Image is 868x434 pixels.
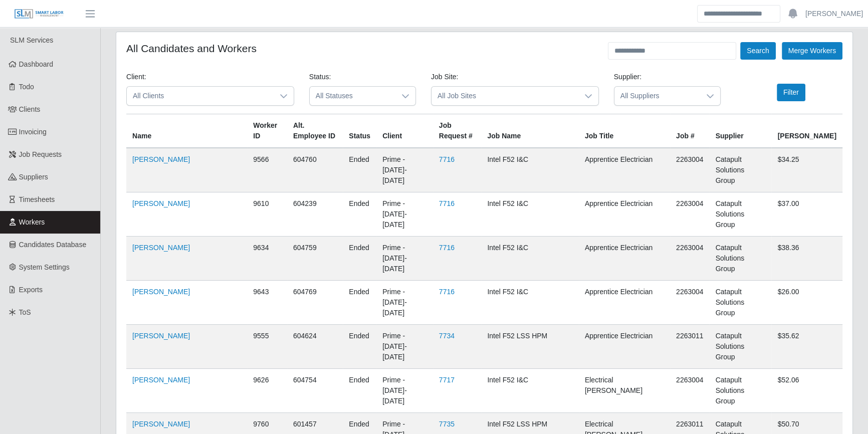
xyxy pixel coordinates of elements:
[771,237,842,281] td: $38.36
[670,237,710,281] td: 2263004
[376,148,433,192] td: Prime - [DATE]-[DATE]
[614,87,700,105] span: All Suppliers
[771,192,842,237] td: $37.00
[343,369,376,413] td: ended
[287,114,343,148] th: Alt. Employee ID
[132,155,190,163] a: [PERSON_NAME]
[376,325,433,369] td: Prime - [DATE]-[DATE]
[132,376,190,384] a: [PERSON_NAME]
[439,332,455,340] a: 7734
[614,72,641,82] label: Supplier:
[431,72,458,82] label: Job Site:
[14,9,64,20] img: SLM Logo
[376,192,433,237] td: Prime - [DATE]-[DATE]
[376,114,433,148] th: Client
[431,87,578,105] span: All Job Sites
[287,325,343,369] td: 604624
[19,308,31,316] span: ToS
[287,237,343,281] td: 604759
[247,369,287,413] td: 9626
[287,192,343,237] td: 604239
[376,237,433,281] td: Prime - [DATE]-[DATE]
[740,42,775,60] button: Search
[132,199,190,207] a: [PERSON_NAME]
[19,60,54,68] span: Dashboard
[19,218,45,226] span: Workers
[771,114,842,148] th: [PERSON_NAME]
[709,148,771,192] td: Catapult Solutions Group
[709,237,771,281] td: Catapult Solutions Group
[670,369,710,413] td: 2263004
[19,241,87,249] span: Candidates Database
[439,244,455,252] a: 7716
[19,128,47,136] span: Invoicing
[439,288,455,296] a: 7716
[579,281,670,325] td: Apprentice Electrician
[126,114,247,148] th: Name
[132,420,190,428] a: [PERSON_NAME]
[19,83,34,91] span: Todo
[481,114,578,148] th: Job Name
[19,173,48,181] span: Suppliers
[376,369,433,413] td: Prime - [DATE]-[DATE]
[126,42,257,55] h4: All Candidates and Workers
[481,369,578,413] td: Intel F52 I&C
[376,281,433,325] td: Prime - [DATE]-[DATE]
[439,155,455,163] a: 7716
[247,237,287,281] td: 9634
[771,281,842,325] td: $26.00
[343,237,376,281] td: ended
[247,325,287,369] td: 9555
[309,72,331,82] label: Status:
[579,237,670,281] td: Apprentice Electrician
[771,148,842,192] td: $34.25
[579,325,670,369] td: Apprentice Electrician
[132,332,190,340] a: [PERSON_NAME]
[709,369,771,413] td: Catapult Solutions Group
[126,72,146,82] label: Client:
[287,281,343,325] td: 604769
[439,199,455,207] a: 7716
[433,114,482,148] th: Job Request #
[439,376,455,384] a: 7717
[709,281,771,325] td: Catapult Solutions Group
[579,114,670,148] th: Job Title
[247,192,287,237] td: 9610
[343,281,376,325] td: ended
[19,195,55,203] span: Timesheets
[782,42,842,60] button: Merge Workers
[127,87,274,105] span: All Clients
[670,281,710,325] td: 2263004
[19,150,62,158] span: Job Requests
[10,36,53,44] span: SLM Services
[287,369,343,413] td: 604754
[343,325,376,369] td: ended
[439,420,455,428] a: 7735
[697,5,780,23] input: Search
[343,148,376,192] td: ended
[481,148,578,192] td: Intel F52 I&C
[670,325,710,369] td: 2263011
[579,192,670,237] td: Apprentice Electrician
[19,263,70,271] span: System Settings
[771,325,842,369] td: $35.62
[287,148,343,192] td: 604760
[247,114,287,148] th: Worker ID
[579,369,670,413] td: Electrical [PERSON_NAME]
[481,325,578,369] td: Intel F52 LSS HPM
[481,237,578,281] td: Intel F52 I&C
[132,244,190,252] a: [PERSON_NAME]
[805,9,863,19] a: [PERSON_NAME]
[343,192,376,237] td: ended
[709,192,771,237] td: Catapult Solutions Group
[247,148,287,192] td: 9566
[247,281,287,325] td: 9643
[670,148,710,192] td: 2263004
[670,114,710,148] th: Job #
[670,192,710,237] td: 2263004
[709,325,771,369] td: Catapult Solutions Group
[771,369,842,413] td: $52.06
[481,281,578,325] td: Intel F52 I&C
[19,105,41,113] span: Clients
[777,84,805,101] button: Filter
